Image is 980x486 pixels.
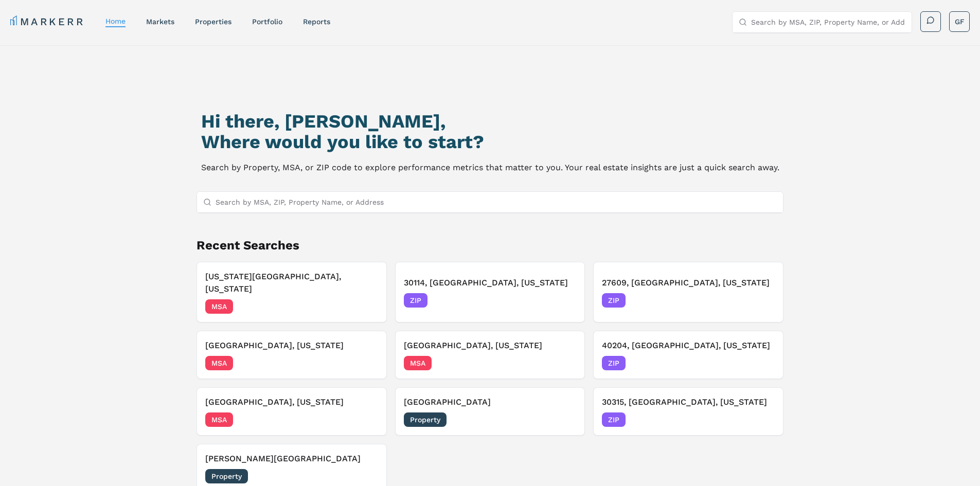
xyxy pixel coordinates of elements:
span: ZIP [602,356,626,370]
span: [DATE] [355,301,378,312]
h3: [GEOGRAPHIC_DATA] [404,396,577,408]
a: Portfolio [252,17,282,26]
button: GF [949,11,970,32]
span: [DATE] [752,295,775,305]
span: [DATE] [553,295,576,305]
a: home [105,17,126,25]
h3: 40204, [GEOGRAPHIC_DATA], [US_STATE] [602,339,775,352]
span: MSA [404,356,432,370]
span: [DATE] [553,358,576,368]
span: ZIP [404,293,427,308]
h2: Where would you like to start? [201,132,779,152]
span: GF [955,16,965,27]
span: [DATE] [355,471,378,481]
span: [DATE] [553,415,576,425]
h1: Hi there, [PERSON_NAME], [201,111,779,132]
button: 30315, [GEOGRAPHIC_DATA], [US_STATE]ZIP[DATE] [593,387,783,436]
span: Property [404,412,447,427]
span: [DATE] [752,415,775,425]
button: [US_STATE][GEOGRAPHIC_DATA], [US_STATE]MSA[DATE] [197,262,387,322]
a: properties [195,17,231,26]
h3: [GEOGRAPHIC_DATA], [US_STATE] [205,396,378,408]
h3: 30315, [GEOGRAPHIC_DATA], [US_STATE] [602,396,775,408]
button: [GEOGRAPHIC_DATA], [US_STATE]MSA[DATE] [197,387,387,436]
a: reports [303,17,330,26]
button: [GEOGRAPHIC_DATA], [US_STATE]MSA[DATE] [197,331,387,379]
a: markets [146,17,174,26]
button: 40204, [GEOGRAPHIC_DATA], [US_STATE]ZIP[DATE] [593,331,783,379]
span: Property [205,469,248,483]
input: Search by MSA, ZIP, Property Name, or Address [216,192,777,212]
span: [DATE] [355,358,378,368]
span: MSA [205,356,233,370]
h3: 30114, [GEOGRAPHIC_DATA], [US_STATE] [404,277,577,289]
h3: [US_STATE][GEOGRAPHIC_DATA], [US_STATE] [205,271,378,295]
a: MARKERR [10,14,85,29]
button: [GEOGRAPHIC_DATA]Property[DATE] [395,387,585,436]
h3: [GEOGRAPHIC_DATA], [US_STATE] [205,339,378,352]
h3: [PERSON_NAME][GEOGRAPHIC_DATA] [205,453,378,465]
span: [DATE] [752,358,775,368]
span: [DATE] [355,415,378,425]
button: 30114, [GEOGRAPHIC_DATA], [US_STATE]ZIP[DATE] [395,262,585,322]
input: Search by MSA, ZIP, Property Name, or Address [751,12,905,32]
button: [GEOGRAPHIC_DATA], [US_STATE]MSA[DATE] [395,331,585,379]
h3: [GEOGRAPHIC_DATA], [US_STATE] [404,339,577,352]
span: MSA [205,299,233,314]
span: MSA [205,412,233,427]
h3: 27609, [GEOGRAPHIC_DATA], [US_STATE] [602,277,775,289]
h2: Recent Searches [197,237,784,254]
button: 27609, [GEOGRAPHIC_DATA], [US_STATE]ZIP[DATE] [593,262,783,322]
span: ZIP [602,293,626,308]
p: Search by Property, MSA, or ZIP code to explore performance metrics that matter to you. Your real... [201,160,779,175]
span: ZIP [602,412,626,427]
